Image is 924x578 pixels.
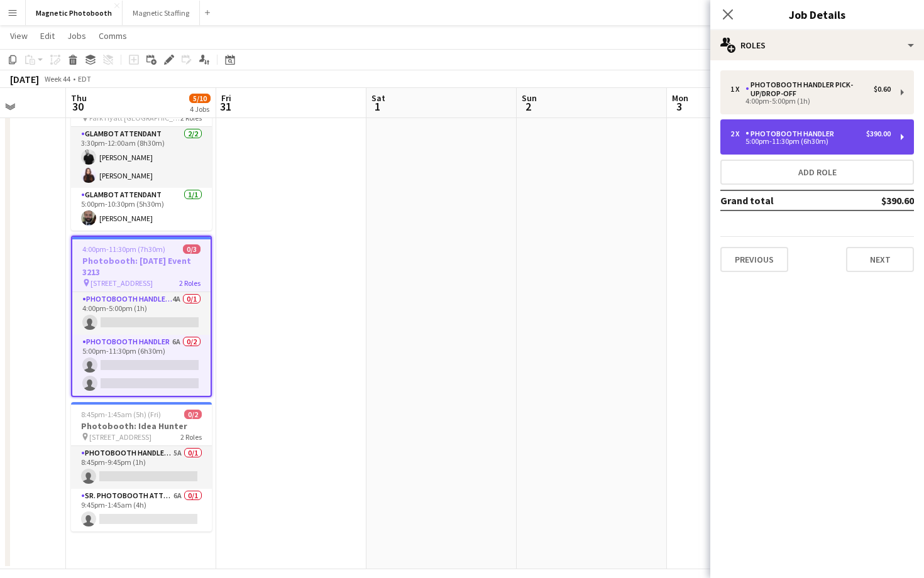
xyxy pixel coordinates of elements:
span: Fri [221,92,231,104]
div: $0.60 [874,85,891,94]
a: Jobs [62,28,91,44]
div: Photobooth Handler [745,129,839,138]
span: 3 [670,99,688,114]
span: 2 Roles [180,432,202,442]
h3: Photobooth: Idea Hunter [71,420,212,432]
div: 5:00pm-11:30pm (6h30m) [730,138,891,144]
app-job-card: 8:45pm-1:45am (5h) (Fri)0/2Photobooth: Idea Hunter [STREET_ADDRESS]2 RolesPhotobooth Handler Pick... [71,402,212,532]
button: Add role [720,160,914,185]
div: $390.00 [866,129,891,138]
app-card-role: Photobooth Handler Pick-Up/Drop-Off5A0/18:45pm-9:45pm (1h) [71,446,212,489]
span: Jobs [67,30,86,41]
span: 2 [520,99,537,114]
div: EDT [78,74,91,84]
app-card-role: Glambot Attendant2/23:30pm-12:00am (8h30m)[PERSON_NAME][PERSON_NAME] [71,127,212,188]
a: View [5,28,33,44]
div: 1 x [730,85,745,94]
app-job-card: 3:30pm-12:00am (8h30m) (Fri)3/3Glambot: The Future is Now Awards 2895 Park Hyatt [GEOGRAPHIC_DATA... [71,72,212,231]
td: $390.60 [840,190,914,210]
button: Magnetic Staffing [123,1,200,25]
div: Roles [710,30,924,60]
span: Sat [371,92,385,104]
span: 8:45pm-1:45am (5h) (Fri) [81,410,161,419]
span: 5/10 [189,94,211,103]
app-card-role: Photobooth Handler6A0/25:00pm-11:30pm (6h30m) [72,335,211,396]
app-job-card: 4:00pm-11:30pm (7h30m)0/3Photobooth: [DATE] Event 3213 [STREET_ADDRESS]2 RolesPhotobooth Handler ... [71,236,212,397]
a: Edit [35,28,60,44]
h3: Job Details [710,6,924,23]
span: [STREET_ADDRESS] [91,278,153,288]
button: Next [846,247,914,272]
button: Previous [720,247,788,272]
span: Thu [71,92,87,104]
span: Mon [672,92,688,104]
h3: Photobooth: [DATE] Event 3213 [72,255,211,278]
span: 0/3 [183,244,201,254]
span: 1 [370,99,385,114]
span: Edit [40,30,55,41]
app-card-role: Sr. Photobooth Attendant6A0/19:45pm-1:45am (4h) [71,489,212,532]
span: Sun [522,92,537,104]
span: 2 Roles [179,278,201,288]
span: View [10,30,28,41]
span: 4:00pm-11:30pm (7h30m) [82,244,165,254]
app-card-role: Glambot Attendant1/15:00pm-10:30pm (5h30m)[PERSON_NAME] [71,188,212,231]
span: 0/2 [184,410,202,419]
div: 4 Jobs [190,104,210,114]
td: Grand total [720,190,840,210]
app-card-role: Photobooth Handler Pick-Up/Drop-Off4A0/14:00pm-5:00pm (1h) [72,292,211,335]
span: 30 [69,99,87,114]
div: 4:00pm-5:00pm (1h) [730,98,891,104]
a: Comms [94,28,132,44]
div: Photobooth Handler Pick-Up/Drop-Off [745,80,874,98]
span: Week 44 [41,74,73,84]
div: [DATE] [10,73,39,85]
span: 31 [219,99,231,114]
button: Magnetic Photobooth [26,1,123,25]
div: 2 x [730,129,745,138]
span: [STREET_ADDRESS] [89,432,151,442]
span: Comms [99,30,127,41]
